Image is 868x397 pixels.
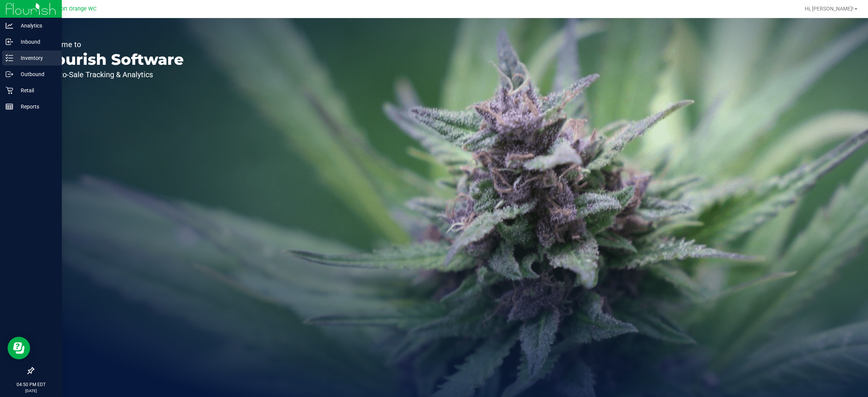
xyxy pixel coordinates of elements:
p: Retail [13,86,58,95]
p: Inbound [13,37,58,46]
p: Reports [13,102,58,111]
span: Port Orange WC [57,6,96,12]
p: [DATE] [3,388,58,394]
p: Outbound [13,70,58,79]
p: Seed-to-Sale Tracking & Analytics [41,71,184,78]
inline-svg: Outbound [6,70,13,78]
inline-svg: Reports [6,103,13,110]
p: Inventory [13,53,58,63]
iframe: Resource center [8,337,30,359]
p: Welcome to [41,41,184,48]
p: Analytics [13,21,58,30]
inline-svg: Retail [6,87,13,94]
p: 04:50 PM EDT [3,381,58,388]
inline-svg: Inventory [6,54,13,62]
p: Flourish Software [41,52,184,67]
span: Hi, [PERSON_NAME]! [805,6,854,12]
inline-svg: Inbound [6,38,13,46]
inline-svg: Analytics [6,22,13,29]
